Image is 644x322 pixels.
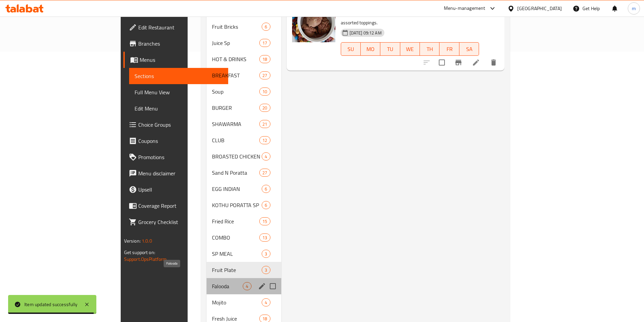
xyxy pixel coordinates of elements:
div: items [262,23,270,31]
div: Mojito4 [207,294,281,311]
span: COMBO [212,233,259,242]
span: 1.0.0 [142,237,152,245]
span: Menu disclaimer [138,169,223,177]
span: 6 [262,24,270,30]
span: SHAWARMA [212,120,259,128]
div: items [259,120,270,128]
div: HOT & DRINKS18 [207,51,281,67]
span: EGG INDIAN [212,185,262,193]
a: Support.OpsPlatform [124,255,167,264]
span: Promotions [138,153,223,161]
span: Coverage Report [138,202,223,210]
div: items [262,298,270,306]
a: Promotions [123,149,228,165]
div: COMBO13 [207,229,281,246]
span: 3 [262,267,270,273]
div: items [259,136,270,144]
span: Grocery Checklist [138,218,223,226]
button: SA [459,42,479,56]
div: items [259,217,270,225]
span: SU [344,44,358,54]
span: 17 [260,40,270,46]
div: CLUB [212,136,259,144]
span: Choice Groups [138,121,223,129]
span: Get support on: [124,248,155,257]
div: items [262,152,270,160]
span: BREAKFAST [212,71,259,79]
span: HOT & DRINKS [212,55,259,63]
a: Edit Menu [129,100,228,117]
button: Branch-specific-item [450,54,467,71]
div: items [243,282,251,290]
span: Edit Menu [135,104,223,113]
button: delete [485,54,502,71]
span: 27 [260,170,270,176]
div: items [259,55,270,63]
a: Sections [129,68,228,84]
div: SHAWARMA21 [207,116,281,132]
div: Item updated successfully [24,301,77,308]
span: 20 [260,105,270,111]
span: BROASTED CHICKEN [212,152,262,160]
div: items [262,250,270,258]
span: 12 [260,137,270,144]
span: KOTHU PORATTA SP [212,201,262,209]
a: Menus [123,52,228,68]
span: Version: [124,237,141,245]
div: Sand N Poratta27 [207,165,281,181]
span: Juice Sp [212,39,259,47]
div: Menu-management [444,4,485,13]
span: MO [363,44,378,54]
div: items [259,233,270,242]
span: TU [383,44,397,54]
span: Coupons [138,137,223,145]
span: 4 [262,153,270,160]
div: Soup10 [207,83,281,100]
a: Coverage Report [123,198,228,214]
div: Fruit Bricks6 [207,19,281,35]
span: TH [423,44,437,54]
span: Full Menu View [135,88,223,96]
a: Full Menu View [129,84,228,100]
div: KOTHU PORATTA SP6 [207,197,281,213]
button: WE [400,42,420,56]
a: Branches [123,35,228,52]
button: SU [341,42,361,56]
div: Fruit Plate3 [207,262,281,278]
span: BURGER [212,104,259,112]
span: m [632,5,636,12]
a: Edit Restaurant [123,19,228,35]
div: items [262,185,270,193]
a: Menu disclaimer [123,165,228,181]
a: Grocery Checklist [123,214,228,230]
span: 4 [262,299,270,306]
span: 21 [260,121,270,127]
div: BURGER20 [207,100,281,116]
span: Soup [212,88,259,96]
button: TH [420,42,439,56]
div: BREAKFAST27 [207,67,281,83]
span: SP MEAL [212,250,262,258]
span: 15 [260,218,270,225]
div: Fried Rice [212,217,259,225]
span: FR [442,44,456,54]
span: Edit Restaurant [138,23,223,31]
span: Fruit Bricks [212,23,262,31]
div: Mojito [212,298,262,306]
button: TU [380,42,400,56]
span: Sections [135,72,223,80]
div: items [259,104,270,112]
span: 27 [260,72,270,79]
div: Fruit Plate [212,266,262,274]
button: FR [439,42,459,56]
